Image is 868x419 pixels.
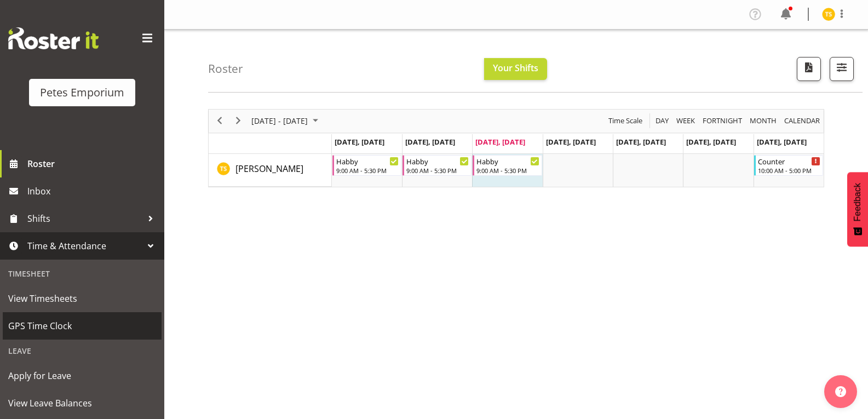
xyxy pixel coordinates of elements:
div: Habby [406,156,469,167]
a: View Timesheets [3,285,162,312]
div: 9:00 AM - 5:30 PM [336,166,399,175]
span: Time Scale [607,114,643,128]
div: 9:00 AM - 5:30 PM [406,166,469,175]
div: Tamara Straker"s event - Counter Begin From Sunday, September 21, 2025 at 10:00:00 AM GMT+12:00 E... [754,155,823,176]
button: September 2025 [250,114,323,128]
img: Rosterit website logo [8,27,99,49]
div: previous period [210,110,229,133]
h4: Roster [208,62,243,75]
span: [DATE], [DATE] [686,137,736,147]
div: 9:00 AM - 5:30 PM [476,166,539,175]
button: Fortnight [701,114,744,128]
div: Tamara Straker"s event - Habby Begin From Tuesday, September 16, 2025 at 9:00:00 AM GMT+12:00 End... [403,155,472,176]
span: Shifts [27,210,142,227]
button: Download a PDF of the roster according to the set date range. [797,57,821,81]
span: View Leave Balances [8,395,156,411]
span: Roster [27,156,159,172]
div: Petes Emporium [40,84,124,101]
div: Counter [758,156,820,167]
a: [PERSON_NAME] [235,162,303,175]
table: Timeline Week of September 17, 2025 [332,154,824,187]
div: Leave [3,340,162,362]
button: Your Shifts [484,58,547,80]
div: next period [229,110,248,133]
button: Previous [212,114,227,128]
span: GPS Time Clock [8,318,156,334]
button: Feedback - Show survey [847,172,868,246]
span: Month [749,114,778,128]
img: help-xxl-2.png [835,386,846,397]
span: Fortnight [702,114,743,128]
span: Day [654,114,670,128]
span: [DATE], [DATE] [405,137,455,147]
span: [DATE], [DATE] [757,137,807,147]
div: Tamara Straker"s event - Habby Begin From Monday, September 15, 2025 at 9:00:00 AM GMT+12:00 Ends... [332,155,401,176]
button: Next [231,114,246,128]
span: [DATE], [DATE] [475,137,525,147]
td: Tamara Straker resource [209,154,332,187]
span: [DATE], [DATE] [335,137,384,147]
img: tamara-straker11292.jpg [822,8,835,21]
span: Inbox [27,183,159,199]
span: [DATE], [DATE] [546,137,596,147]
span: Time & Attendance [27,238,142,254]
div: September 15 - 21, 2025 [248,110,325,133]
span: [DATE] - [DATE] [250,114,309,128]
button: Timeline Month [748,114,779,128]
button: Timeline Day [654,114,671,128]
a: View Leave Balances [3,389,162,417]
span: Your Shifts [493,62,538,74]
div: Tamara Straker"s event - Habby Begin From Wednesday, September 17, 2025 at 9:00:00 AM GMT+12:00 E... [473,155,542,176]
div: Habby [336,156,399,167]
span: calendar [783,114,821,128]
button: Time Scale [607,114,645,128]
button: Timeline Week [675,114,697,128]
span: View Timesheets [8,290,156,307]
span: Apply for Leave [8,368,156,384]
span: Week [675,114,696,128]
button: Month [783,114,822,128]
div: Timeline Week of September 17, 2025 [208,109,824,187]
span: [PERSON_NAME] [235,163,303,175]
span: [DATE], [DATE] [616,137,666,147]
span: Feedback [853,183,863,221]
a: Apply for Leave [3,362,162,389]
div: 10:00 AM - 5:00 PM [758,166,820,175]
div: Timesheet [3,262,162,285]
button: Filter Shifts [830,57,854,81]
a: GPS Time Clock [3,312,162,340]
div: Habby [476,156,539,167]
